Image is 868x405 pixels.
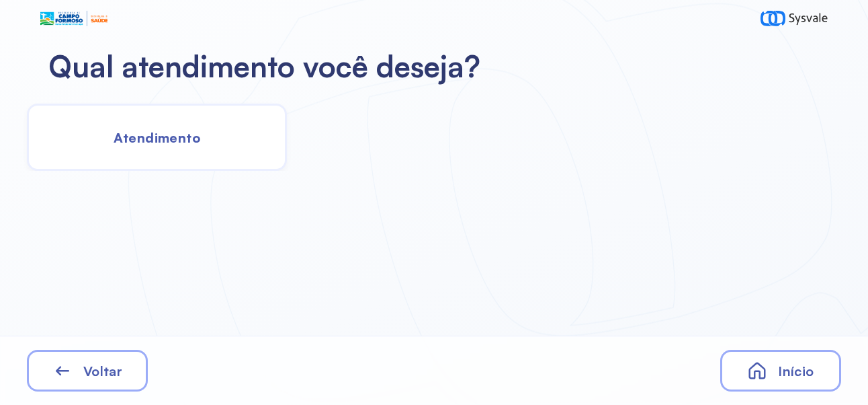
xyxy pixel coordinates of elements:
[778,363,814,379] span: Início
[48,48,820,85] h2: Qual atendimento você deseja?
[40,11,107,26] img: Logotipo do estabelecimento
[761,11,828,26] img: logo-sysvale.svg
[83,363,122,379] span: Voltar
[114,129,200,146] span: Atendimento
